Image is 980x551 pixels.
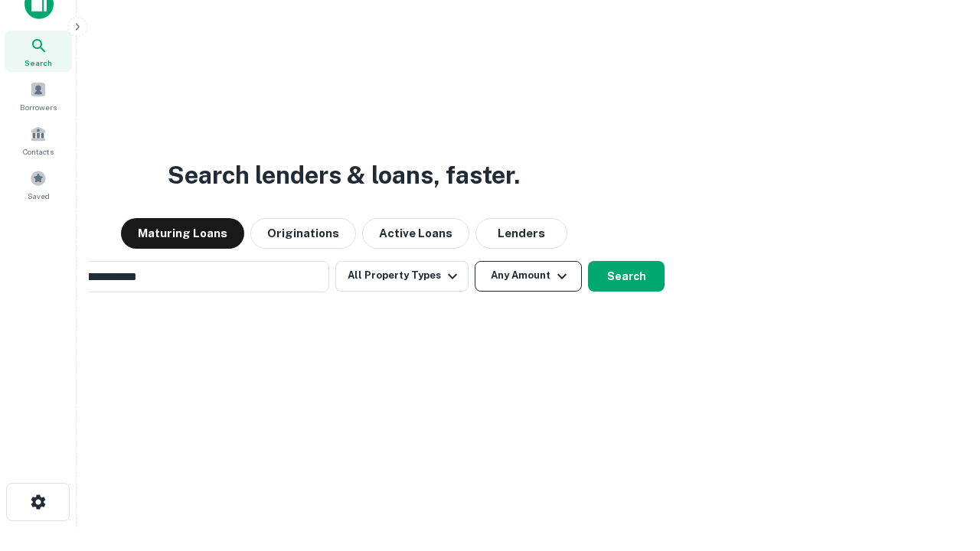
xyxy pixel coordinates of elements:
a: Contacts [5,119,72,161]
button: Active Loans [362,218,469,249]
span: Search [24,57,52,69]
button: All Property Types [335,261,469,292]
button: Maturing Loans [121,218,244,249]
a: Saved [5,164,72,205]
h3: Search lenders & loans, faster. [168,157,520,194]
span: Borrowers [20,101,57,113]
span: Contacts [23,145,54,158]
a: Borrowers [5,75,72,116]
button: Search [588,261,665,292]
button: Originations [250,218,356,249]
iframe: Chat Widget [903,429,980,502]
button: Lenders [475,218,567,249]
button: Any Amount [475,261,582,292]
span: Saved [28,190,50,202]
a: Search [5,31,72,72]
